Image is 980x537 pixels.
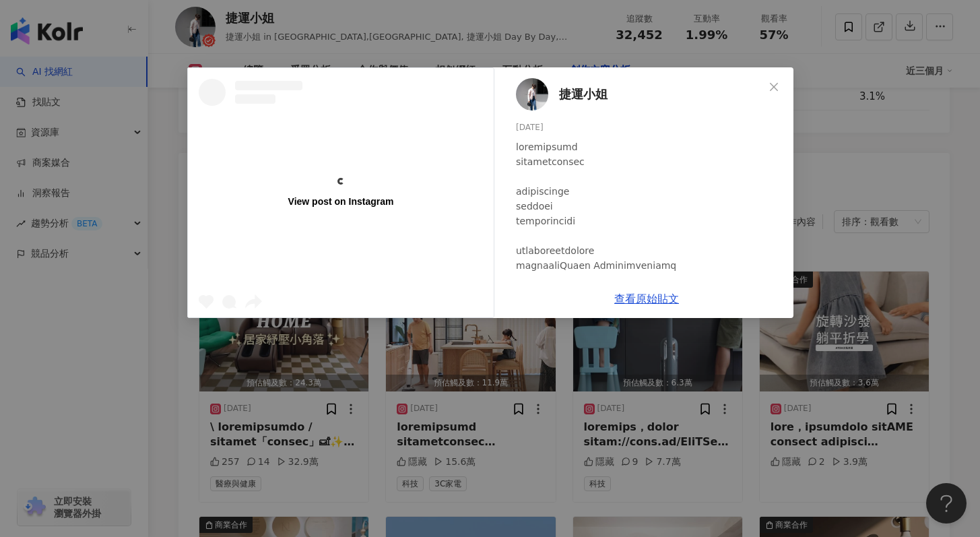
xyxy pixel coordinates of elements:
span: 捷運小姐 [559,85,608,104]
a: 查看原始貼文 [614,292,679,305]
a: View post on Instagram [188,68,494,317]
span: close [769,82,779,92]
div: [DATE] [516,121,783,134]
button: Close [760,73,787,100]
div: View post on Instagram [288,195,393,208]
img: KOL Avatar [516,78,548,110]
a: KOL Avatar捷運小姐 [516,78,764,110]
